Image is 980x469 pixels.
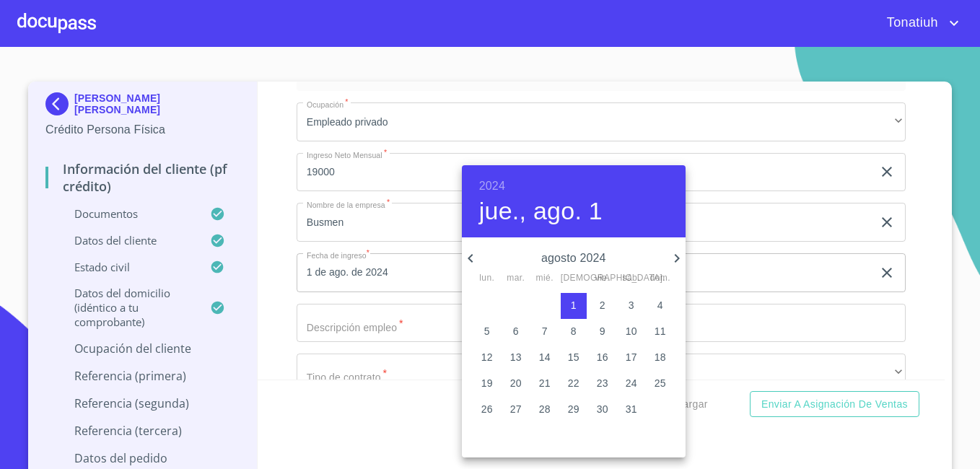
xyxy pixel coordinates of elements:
[618,319,644,345] button: 10
[655,376,666,390] p: 25
[532,397,558,423] button: 28
[532,319,558,345] button: 7
[503,345,529,371] button: 13
[647,319,673,345] button: 11
[597,402,608,416] p: 30
[600,324,605,338] p: 9
[655,324,666,338] p: 11
[626,402,637,416] p: 31
[513,324,519,338] p: 6
[590,319,616,345] button: 9
[561,397,587,423] button: 29
[481,376,493,390] p: 19
[568,350,579,364] p: 15
[474,345,500,371] button: 12
[647,293,673,319] button: 4
[600,298,605,312] p: 2
[647,345,673,371] button: 18
[618,271,644,286] span: sáb.
[618,345,644,371] button: 17
[561,271,587,286] span: [DEMOGRAPHIC_DATA].
[590,397,616,423] button: 30
[655,350,666,364] p: 18
[647,371,673,397] button: 25
[618,371,644,397] button: 24
[474,397,500,423] button: 26
[568,402,579,416] p: 29
[571,324,577,338] p: 8
[532,271,558,286] span: mié.
[474,319,500,345] button: 5
[590,293,616,319] button: 2
[561,293,587,319] button: 1
[626,350,637,364] p: 17
[539,376,551,390] p: 21
[590,345,616,371] button: 16
[503,397,529,423] button: 27
[479,250,668,267] p: agosto 2024
[626,376,637,390] p: 24
[474,371,500,397] button: 19
[510,376,522,390] p: 20
[568,376,579,390] p: 22
[481,402,493,416] p: 26
[484,324,490,338] p: 5
[597,350,608,364] p: 16
[647,271,673,286] span: dom.
[597,376,608,390] p: 23
[561,371,587,397] button: 22
[479,196,603,227] button: jue., ago. 1
[539,350,551,364] p: 14
[510,402,522,416] p: 27
[474,271,500,286] span: lun.
[626,324,637,338] p: 10
[503,319,529,345] button: 6
[479,176,505,196] button: 2024
[571,298,577,312] p: 1
[503,271,529,286] span: mar.
[481,350,493,364] p: 12
[542,324,548,338] p: 7
[561,319,587,345] button: 8
[618,293,644,319] button: 3
[532,345,558,371] button: 14
[657,298,663,312] p: 4
[510,350,522,364] p: 13
[629,298,634,312] p: 3
[539,402,551,416] p: 28
[618,397,644,423] button: 31
[590,271,616,286] span: vie.
[532,371,558,397] button: 21
[590,371,616,397] button: 23
[561,345,587,371] button: 15
[503,371,529,397] button: 20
